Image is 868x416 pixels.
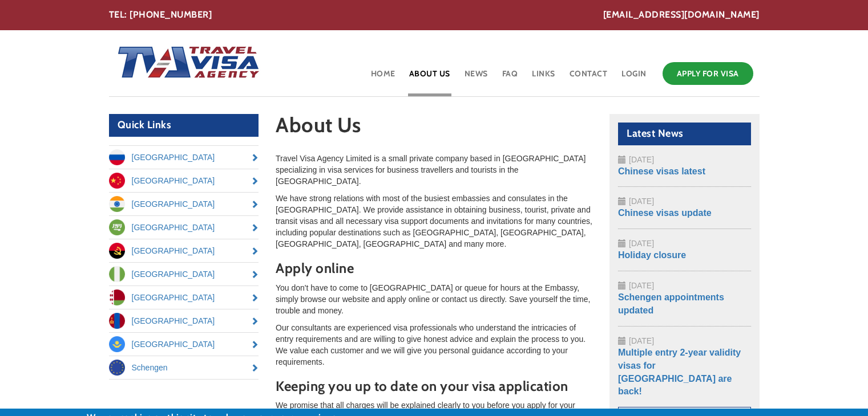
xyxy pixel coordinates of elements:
a: Contact [568,59,609,96]
a: About Us [408,59,451,96]
a: Login [620,59,648,96]
a: [GEOGRAPHIC_DATA] [109,193,259,215]
h1: About Us [276,114,592,142]
a: Multiple entry 2-year validity visas for [GEOGRAPHIC_DATA] are back! [618,348,741,397]
p: Our consultants are experienced visa professionals who understand the intricacies of entry requir... [276,322,592,368]
a: [GEOGRAPHIC_DATA] [109,169,259,192]
a: [GEOGRAPHIC_DATA] [109,146,259,169]
img: Home [109,35,261,92]
a: [GEOGRAPHIC_DATA] [109,239,259,262]
a: FAQ [501,59,519,96]
a: [GEOGRAPHIC_DATA] [109,216,259,239]
a: [GEOGRAPHIC_DATA] [109,333,259,356]
div: TEL: [PHONE_NUMBER] [109,9,760,22]
p: You don't have to come to [GEOGRAPHIC_DATA] or queue for hours at the Embassy, simply browse our ... [276,282,592,316]
h3: Apply online [276,261,592,276]
span: [DATE] [629,155,654,164]
span: [DATE] [629,336,654,345]
a: [EMAIL_ADDRESS][DOMAIN_NAME] [603,9,760,22]
a: [GEOGRAPHIC_DATA] [109,263,259,286]
span: [DATE] [629,281,654,290]
a: Schengen appointments updated [618,292,724,315]
a: News [463,59,489,96]
a: Chinese visas update [618,208,712,218]
a: Apply for Visa [663,62,753,85]
h3: Keeping you up to date on your visa application [276,379,592,394]
a: Links [531,59,556,96]
a: Schengen [109,356,259,379]
h2: Latest News [618,123,751,145]
a: [GEOGRAPHIC_DATA] [109,286,259,309]
a: Holiday closure [618,250,686,260]
p: We have strong relations with most of the busiest embassies and consulates in the [GEOGRAPHIC_DAT... [276,193,592,250]
a: Chinese visas latest [618,166,705,176]
p: Travel Visa Agency Limited is a small private company based in [GEOGRAPHIC_DATA] specializing in ... [276,153,592,187]
span: [DATE] [629,239,654,248]
span: [DATE] [629,197,654,206]
a: [GEOGRAPHIC_DATA] [109,309,259,332]
a: Home [370,59,397,96]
